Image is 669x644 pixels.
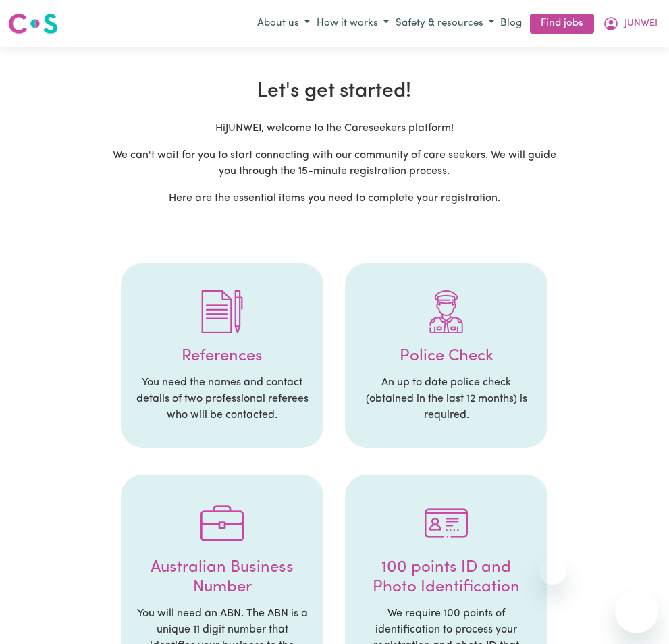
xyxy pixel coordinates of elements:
h4: Police Check [358,347,534,367]
button: Safety & resources [392,13,498,35]
p: You need the names and contact details of two professional referees who will be contacted. [134,375,310,423]
p: We can't wait for you to start connecting with our community of care seekers. We will guide you t... [110,147,558,180]
p: An up to date police check (obtained in the last 12 months) is required. [358,375,534,423]
h4: References [134,347,310,367]
iframe: 启动消息传送窗口的按钮 [615,590,658,633]
h2: Let's get started! [64,80,606,104]
a: Careseekers logo [8,8,58,39]
p: Here are the essential items you need to complete your registration. [110,190,558,207]
button: About us [254,13,313,35]
iframe: 关闭消息 [539,558,566,585]
a: Blog [498,14,525,34]
p: Hi JUNWEI , welcome to the Careseekers platform! [110,120,558,136]
img: Careseekers logo [8,11,58,36]
h4: Australian Business Number [134,558,310,597]
button: My Account [599,12,661,35]
h4: 100 points ID and Photo Identification [358,558,534,597]
button: How it works [313,13,392,35]
span: JUNWEI [624,16,658,31]
a: Find jobs [530,14,594,34]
